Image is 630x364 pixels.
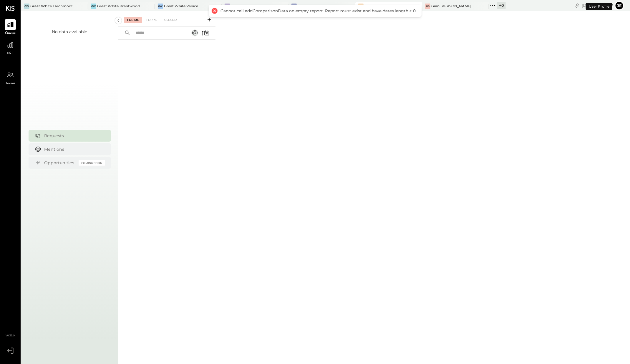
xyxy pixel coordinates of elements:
div: [DATE] [582,3,613,8]
span: P&L [7,51,14,56]
div: GW [158,4,163,9]
div: + 0 [497,2,506,9]
div: GW [91,4,96,9]
div: Mentions [44,146,102,152]
div: Gran [PERSON_NAME] [431,4,471,9]
div: GW [291,4,297,9]
a: Queue [0,19,20,36]
div: Great White Melrose [364,4,401,9]
div: For KS [143,17,160,23]
button: je [615,1,624,10]
div: GW [24,4,29,9]
span: Teams [6,81,15,86]
div: Cannot call addComparisonData on empty report. Report must exist and have dates.length > 0 [220,8,416,14]
div: Great White Brentwood [97,4,140,9]
div: Opportunities [44,160,76,166]
div: copy link [574,2,580,9]
span: Queue [5,31,16,36]
a: Teams [0,69,20,86]
div: Coming Soon [79,160,105,166]
div: Great White Holdings [231,4,269,9]
div: GB [425,4,430,9]
div: No data available [52,29,87,35]
div: Closed [161,17,180,23]
div: User Profile [586,3,612,10]
div: For Me [124,17,142,23]
a: P&L [0,39,20,56]
div: Requests [44,133,102,139]
div: [GEOGRAPHIC_DATA] [298,4,337,9]
div: Great White Venice [164,4,198,9]
div: GW [358,4,364,9]
div: Great White Larchmont [30,4,73,9]
div: GW [225,4,230,9]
